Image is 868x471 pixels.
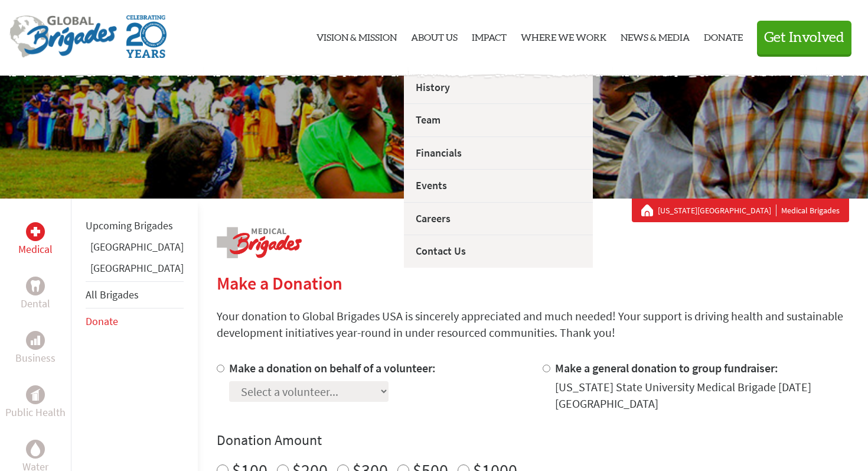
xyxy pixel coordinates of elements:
[21,277,50,312] a: DentalDental
[18,222,53,258] a: MedicalMedical
[31,227,40,236] img: Medical
[86,239,184,260] li: Ghana
[31,336,40,345] img: Business
[217,227,302,258] img: logo-medical.png
[86,288,139,301] a: All Brigades
[86,213,184,239] li: Upcoming Brigades
[404,71,593,104] a: History
[15,350,56,366] p: Business
[86,219,173,232] a: Upcoming Brigades
[26,385,45,404] div: Public Health
[18,241,53,258] p: Medical
[757,21,851,54] button: Get Involved
[31,442,40,456] img: Water
[15,331,56,366] a: BusinessBusiness
[26,440,45,459] div: Water
[26,331,45,350] div: Business
[404,103,593,137] a: Team
[26,222,45,241] div: Medical
[404,235,593,268] a: Contact Us
[31,280,40,291] img: Dental
[31,389,40,401] img: Public Health
[555,379,850,412] div: [US_STATE] State University Medical Brigade [DATE] [GEOGRAPHIC_DATA]
[90,261,184,275] a: [GEOGRAPHIC_DATA]
[86,314,118,328] a: Donate
[5,385,66,421] a: Public HealthPublic Health
[86,281,184,308] li: All Brigades
[316,5,397,66] a: Vision & Mission
[86,308,184,334] li: Donate
[704,5,743,66] a: Donate
[621,5,690,66] a: News & Media
[411,5,458,66] a: About Us
[472,5,507,66] a: Impact
[217,272,849,294] h2: Make a Donation
[26,277,45,295] div: Dental
[126,15,167,58] img: Global Brigades Celebrating 20 Years
[5,404,66,421] p: Public Health
[21,295,50,312] p: Dental
[521,5,606,66] a: Where We Work
[764,31,844,45] span: Get Involved
[9,15,117,58] img: Global Brigades Logo
[404,137,593,170] a: Financials
[555,360,778,375] label: Make a general donation to group fundraiser:
[90,240,184,254] a: [GEOGRAPHIC_DATA]
[404,202,593,235] a: Careers
[658,204,776,216] a: [US_STATE][GEOGRAPHIC_DATA]
[217,308,849,341] p: Your donation to Global Brigades USA is sincerely appreciated and much needed! Your support is dr...
[229,360,436,375] label: Make a donation on behalf of a volunteer:
[404,169,593,202] a: Events
[86,260,184,281] li: Guatemala
[217,431,849,450] h4: Donation Amount
[641,204,840,216] div: Medical Brigades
